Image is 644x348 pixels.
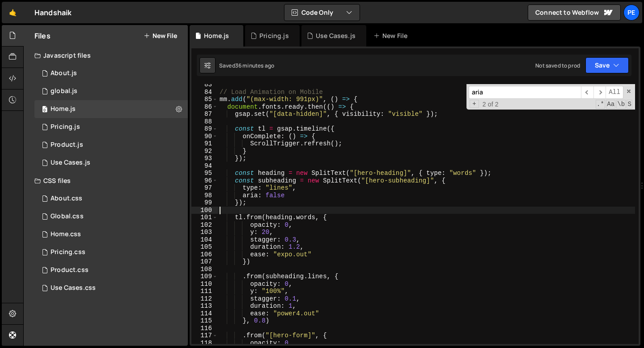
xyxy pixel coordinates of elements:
[191,288,218,295] div: 111
[373,31,411,40] div: New File
[191,207,218,214] div: 100
[593,86,606,99] span: ​
[51,159,90,167] div: Use Cases.js
[191,118,218,126] div: 88
[34,118,188,136] div: 16572/45430.js
[191,103,218,111] div: 86
[235,62,274,69] div: 36 minutes ago
[34,7,72,18] div: Handshaik
[51,230,81,238] div: Home.css
[191,214,218,221] div: 101
[191,81,218,89] div: 83
[51,248,85,256] div: Pricing.css
[51,212,84,221] div: Global.css
[616,100,626,109] span: Whole Word Search
[2,2,24,23] a: 🤙
[191,177,218,185] div: 96
[479,101,502,108] span: 2 of 2
[51,69,77,77] div: About.js
[191,133,218,140] div: 90
[51,266,89,274] div: Product.css
[259,31,289,40] div: Pricing.js
[191,251,218,259] div: 106
[606,86,623,99] span: Alt-Enter
[42,106,47,114] span: 0
[24,172,188,190] div: CSS files
[191,317,218,325] div: 115
[191,243,218,251] div: 105
[34,100,188,118] div: 16572/45051.js
[469,86,581,99] input: Search for
[34,225,188,243] div: 16572/45056.css
[51,123,80,131] div: Pricing.js
[191,325,218,332] div: 116
[191,280,218,288] div: 110
[51,195,82,203] div: About.css
[191,229,218,236] div: 103
[191,273,218,280] div: 109
[34,82,188,100] div: 16572/45061.js
[34,261,188,279] div: 16572/45330.css
[34,64,188,82] div: 16572/45486.js
[191,192,218,199] div: 98
[191,162,218,170] div: 94
[204,31,229,40] div: Home.js
[191,295,218,303] div: 112
[191,332,218,340] div: 117
[191,140,218,148] div: 91
[470,100,479,108] span: Toggle Replace mode
[24,47,188,64] div: Javascript files
[191,310,218,318] div: 114
[51,141,83,149] div: Product.js
[585,57,629,73] button: Save
[34,190,188,208] div: 16572/45487.css
[535,62,580,69] div: Not saved to prod
[606,100,615,109] span: CaseSensitive Search
[34,31,51,41] h2: Files
[191,236,218,244] div: 104
[623,4,640,21] a: Pe
[34,136,188,154] div: 16572/45211.js
[191,302,218,310] div: 113
[34,208,188,225] div: 16572/45138.css
[191,96,218,103] div: 85
[528,4,621,21] a: Connect to Webflow
[219,62,274,69] div: Saved
[191,89,218,96] div: 84
[34,243,188,261] div: 16572/45431.css
[191,221,218,229] div: 102
[191,340,218,347] div: 118
[191,266,218,273] div: 108
[191,184,218,192] div: 97
[34,279,188,297] div: 16572/45333.css
[191,155,218,162] div: 93
[144,32,177,39] button: New File
[284,4,360,21] button: Code Only
[191,199,218,207] div: 99
[51,105,76,113] div: Home.js
[51,87,77,95] div: global.js
[191,125,218,133] div: 89
[191,110,218,118] div: 87
[316,31,356,40] div: Use Cases.js
[191,148,218,155] div: 92
[191,258,218,266] div: 107
[596,100,605,109] span: RegExp Search
[191,170,218,177] div: 95
[34,154,188,172] div: 16572/45332.js
[581,86,593,99] span: ​
[627,100,632,109] span: Search In Selection
[51,284,96,292] div: Use Cases.css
